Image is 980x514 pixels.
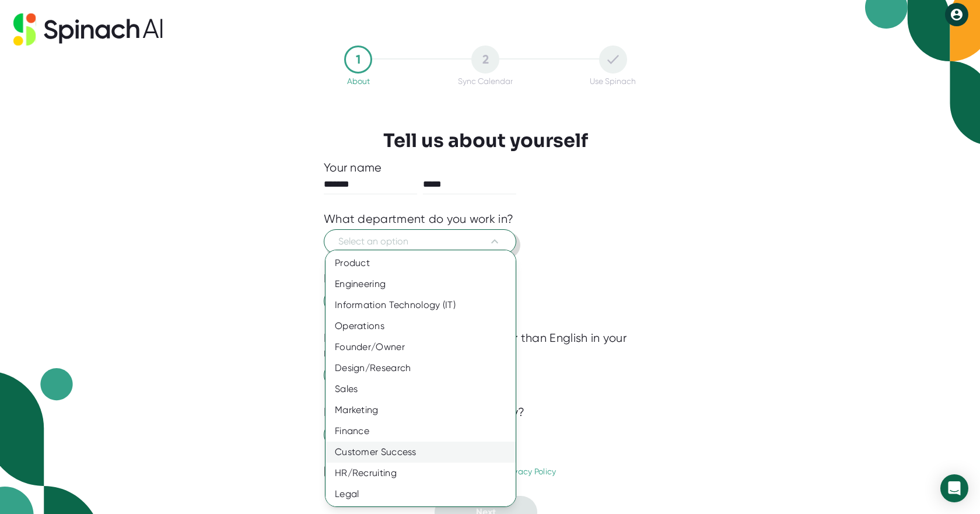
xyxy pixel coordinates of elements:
[325,253,524,274] div: Product
[325,274,524,295] div: Engineering
[325,421,524,442] div: Finance
[325,358,524,379] div: Design/Research
[325,316,524,337] div: Operations
[325,400,524,421] div: Marketing
[325,463,524,484] div: HR/Recruiting
[325,442,524,463] div: Customer Success
[325,337,524,358] div: Founder/Owner
[325,379,524,400] div: Sales
[325,484,524,505] div: Legal
[325,295,524,316] div: Information Technology (IT)
[940,474,968,502] div: Open Intercom Messenger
